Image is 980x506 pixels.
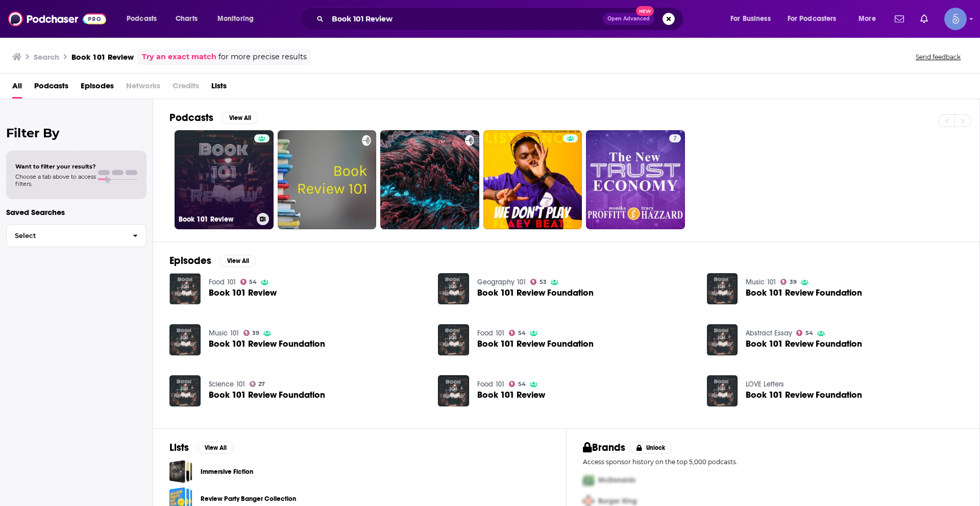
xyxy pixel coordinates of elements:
a: 39 [243,330,260,336]
img: First Pro Logo [579,470,598,491]
span: 54 [249,280,257,284]
a: Show notifications dropdown [891,10,908,28]
a: Book 101 Review Foundation [746,288,862,297]
a: Episodes [81,78,114,99]
span: Monitoring [217,12,254,26]
a: Immersive Fiction [201,466,253,477]
img: Book 101 Review Foundation [169,324,201,355]
button: View All [197,442,234,454]
a: Food 101 [477,380,505,389]
a: All [12,78,22,99]
span: 39 [790,280,797,284]
span: 54 [518,331,526,335]
span: McDonalds [598,476,635,485]
a: 39 [780,279,797,285]
a: 7 [669,134,681,142]
a: Music 101 [209,329,239,338]
h2: Episodes [169,254,211,267]
span: 53 [540,280,547,284]
span: for more precise results [218,51,307,63]
a: Abstract Essay [746,329,792,338]
a: 54 [509,381,526,387]
button: open menu [210,11,267,27]
span: Immersive Fiction [169,460,192,483]
span: Podcasts [127,12,157,26]
span: Book 101 Review [209,288,277,297]
img: Book 101 Review Foundation [707,324,738,355]
a: Book 101 Review Foundation [477,340,594,348]
a: Book 101 Review [477,391,545,399]
p: Saved Searches [6,207,146,217]
a: Charts [169,11,204,27]
button: Send feedback [913,53,964,61]
img: Book 101 Review Foundation [707,375,738,406]
span: Select [7,232,125,239]
span: 54 [805,331,813,335]
a: 27 [250,381,265,387]
a: Try an exact match [142,51,216,63]
button: Select [6,224,146,247]
a: Book 101 Review Foundation [746,340,862,348]
span: 7 [673,134,677,144]
h2: Filter By [6,126,146,140]
h2: Brands [583,441,625,454]
span: Networks [126,78,160,99]
a: Geography 101 [477,278,526,286]
p: Access sponsor history on the top 5,000 podcasts. [583,458,963,466]
button: View All [219,255,256,267]
img: Book 101 Review Foundation [438,324,469,355]
a: Book 101 Review Foundation [209,391,325,399]
img: Book 101 Review Foundation [438,273,469,304]
span: More [859,12,876,26]
img: Book 101 Review [169,273,201,304]
img: Book 101 Review [438,375,469,406]
a: Book 101 Review [175,130,274,229]
a: Podcasts [34,78,68,99]
a: Lists [211,78,227,99]
img: User Profile [944,8,967,30]
a: Book 101 Review Foundation [209,340,325,348]
button: open menu [781,11,851,27]
h2: Podcasts [169,111,213,124]
input: Search podcasts, credits, & more... [328,11,603,27]
a: Review Party Banger Collection [201,493,296,504]
span: 27 [258,382,265,387]
a: Book 101 Review Foundation [746,391,862,399]
span: 54 [518,382,526,387]
span: New [636,6,654,16]
span: 39 [252,331,259,335]
button: Show profile menu [944,8,967,30]
a: Show notifications dropdown [916,10,932,28]
a: 7 [586,130,685,229]
a: Food 101 [209,278,236,286]
a: Food 101 [477,329,505,338]
span: For Business [730,12,771,26]
button: View All [222,112,258,124]
span: For Podcasters [788,12,837,26]
button: open menu [723,11,783,27]
a: Science 101 [209,380,246,389]
h3: Book 101 Review [71,52,134,62]
a: Book 101 Review Foundation [477,288,594,297]
button: open menu [119,11,170,27]
img: Book 101 Review Foundation [707,273,738,304]
span: Want to filter your results? [15,163,96,170]
img: Book 101 Review Foundation [169,375,201,406]
button: Open AdvancedNew [603,13,654,25]
span: Logged in as Spiral5-G1 [944,8,967,30]
a: Podchaser - Follow, Share and Rate Podcasts [8,9,106,29]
